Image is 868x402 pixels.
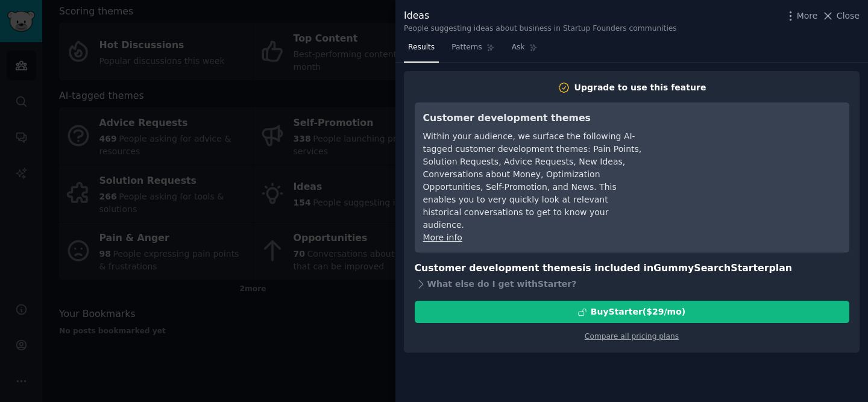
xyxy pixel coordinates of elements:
[423,233,462,242] a: More info
[404,8,677,24] div: Ideas
[822,10,860,22] button: Close
[423,111,643,126] h3: Customer development themes
[591,306,685,318] div: Buy Starter ($ 29 /mo )
[797,10,818,22] span: More
[404,38,439,63] a: Results
[660,111,841,201] iframe: YouTube video player
[585,332,679,341] a: Compare all pricing plans
[404,24,677,34] div: People suggesting ideas about business in Startup Founders communities
[408,42,435,53] span: Results
[415,261,849,276] h3: Customer development themes is included in plan
[837,10,860,22] span: Close
[784,10,818,22] button: More
[451,42,482,53] span: Patterns
[423,130,643,231] div: Within your audience, we surface the following AI-tagged customer development themes: Pain Points...
[447,38,498,63] a: Patterns
[653,262,769,274] span: GummySearch Starter
[415,275,849,292] div: What else do I get with Starter ?
[508,38,542,63] a: Ask
[512,42,525,53] span: Ask
[574,81,706,94] div: Upgrade to use this feature
[415,301,849,323] button: BuyStarter($29/mo)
